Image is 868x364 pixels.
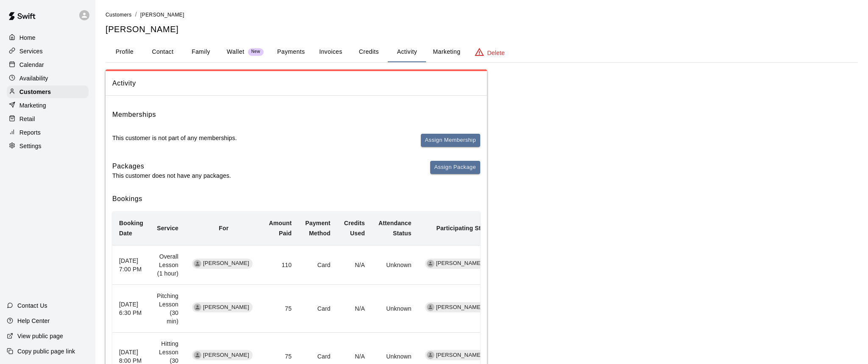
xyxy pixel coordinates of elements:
div: Andrew Fegley [194,351,201,359]
b: Payment Method [305,220,330,237]
a: Customers [7,85,89,98]
p: This customer is not part of any memberships. [112,134,237,142]
th: [DATE] 7:00 PM [112,245,150,284]
td: Card [298,245,337,284]
p: Home [19,33,36,42]
button: Assign Membership [421,134,480,147]
div: [PERSON_NAME] [425,259,486,269]
div: Andrew Fegley [194,303,201,311]
b: Credits Used [344,220,365,237]
a: Reports [7,126,89,139]
span: [PERSON_NAME] [433,351,486,359]
div: [PERSON_NAME] [425,350,486,360]
b: Amount Paid [269,220,292,237]
p: This customer does not have any packages. [112,171,231,180]
p: Settings [19,142,42,150]
nav: breadcrumb [106,10,858,19]
a: Calendar [7,58,89,71]
td: Card [298,285,337,333]
a: Customers [106,11,132,18]
span: New [248,49,264,55]
p: Wallet [227,47,245,56]
h6: Bookings [112,193,480,204]
td: 75 [262,285,298,333]
div: basic tabs example [106,42,858,62]
div: Andrew Fegley [194,260,201,267]
button: Marketing [426,42,467,62]
p: Customers [19,88,51,96]
p: Contact Us [17,301,47,310]
p: Calendar [19,61,44,69]
button: Assign Package [430,161,480,174]
span: Activity [112,78,480,89]
a: Settings [7,140,89,152]
li: / [135,10,137,19]
span: [PERSON_NAME] [200,351,253,359]
span: [PERSON_NAME] [140,12,184,18]
div: [PERSON_NAME] [425,302,486,312]
td: 110 [262,245,298,284]
span: [PERSON_NAME] [433,303,486,312]
div: Conner Hall [427,351,434,359]
div: Conner Hall [427,303,434,311]
button: Family [182,42,220,62]
p: Services [19,47,43,55]
b: For [219,225,228,232]
td: Unknown [372,285,418,333]
span: [PERSON_NAME] [200,259,253,267]
a: Retail [7,113,89,125]
button: Profile [106,42,144,62]
h6: Packages [112,161,231,172]
b: Booking Date [119,220,143,237]
td: Overall Lesson (1 hour) [150,245,185,284]
p: Marketing [19,101,46,110]
b: Attendance Status [378,220,412,237]
p: Copy public page link [17,347,75,356]
button: Activity [388,42,426,62]
b: Participating Staff [436,225,488,232]
h5: [PERSON_NAME] [106,24,858,35]
th: [DATE] 6:30 PM [112,285,150,333]
p: View public page [17,332,63,340]
button: Invoices [312,42,350,62]
p: Help Center [17,317,50,325]
span: [PERSON_NAME] [433,259,486,267]
td: Pitching Lesson (30 min) [150,285,185,333]
td: Unknown [372,245,418,284]
button: Credits [350,42,388,62]
a: Services [7,45,89,58]
b: Service [157,225,178,232]
button: Contact [144,42,182,62]
span: [PERSON_NAME] [200,303,253,312]
div: Conner Hall [427,260,434,267]
p: Delete [487,49,505,57]
td: N/A [337,285,372,333]
span: Customers [106,12,132,18]
a: Marketing [7,99,89,112]
p: Reports [19,128,41,137]
button: Payments [270,42,312,62]
h6: Memberships [112,109,156,120]
a: Availability [7,72,89,85]
p: Retail [19,115,35,123]
td: N/A [337,245,372,284]
a: Home [7,31,89,44]
p: Availability [19,74,48,83]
